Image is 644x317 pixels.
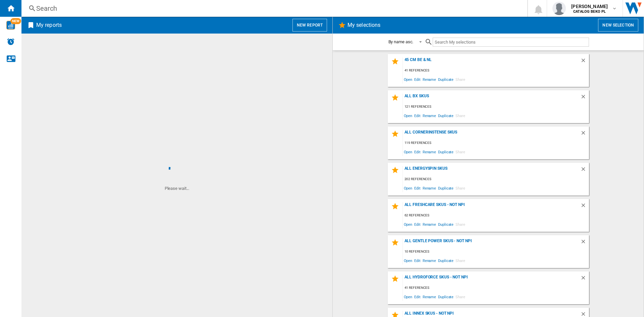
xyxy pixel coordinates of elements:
span: Open [403,292,414,301]
span: Open [403,183,414,193]
h2: My reports [35,19,63,32]
span: Rename [422,256,437,265]
div: 121 references [403,103,589,111]
div: all energyspin skus [403,166,580,175]
input: Search My selections [433,38,589,47]
span: Share [454,220,466,229]
span: NEW [10,18,21,24]
h2: My selections [346,19,382,32]
ng-transclude: Please wait... [165,186,190,191]
span: Edit [413,292,422,301]
div: 45 cm be & NL [403,57,580,66]
span: Share [454,292,466,301]
button: New report [292,19,327,32]
span: Share [454,111,466,120]
span: Duplicate [437,75,454,84]
div: all bx skus [403,94,580,103]
div: By name asc. [388,39,414,44]
div: Delete [580,239,589,248]
span: Rename [422,183,437,193]
div: 41 references [403,284,589,292]
div: Delete [580,94,589,103]
span: Duplicate [437,220,454,229]
span: Rename [422,111,437,120]
div: Delete [580,57,589,66]
span: Edit [413,111,422,120]
span: Rename [422,75,437,84]
div: Delete [580,202,589,211]
div: 41 references [403,66,589,75]
button: New selection [598,19,638,32]
span: Open [403,147,414,156]
span: Duplicate [437,256,454,265]
div: 10 references [403,248,589,256]
span: Open [403,75,414,84]
span: Duplicate [437,183,454,193]
span: Share [454,256,466,265]
img: alerts-logo.svg [7,38,15,46]
span: Edit [413,75,422,84]
span: Edit [413,147,422,156]
img: profile.jpg [552,2,566,15]
span: Share [454,75,466,84]
span: Edit [413,256,422,265]
div: Delete [580,275,589,284]
span: Duplicate [437,147,454,156]
div: Delete [580,130,589,139]
div: all hydroforce skus - not npi [403,275,580,284]
span: Duplicate [437,292,454,301]
div: 202 references [403,175,589,183]
div: all gentle power skus - not npi [403,239,580,248]
span: Open [403,220,414,229]
span: Edit [413,183,422,193]
div: all freshcare skus - not npi [403,202,580,211]
div: Delete [580,166,589,175]
span: Edit [413,220,422,229]
span: Share [454,183,466,193]
span: Share [454,147,466,156]
div: 119 references [403,139,589,147]
div: Search [36,4,510,13]
span: Rename [422,147,437,156]
span: Open [403,111,414,120]
span: Rename [422,220,437,229]
div: 62 references [403,211,589,220]
span: Duplicate [437,111,454,120]
span: Rename [422,292,437,301]
b: CATALOG BEKO PL [573,9,606,14]
img: wise-card.svg [6,21,15,30]
span: [PERSON_NAME] [571,3,608,10]
span: Open [403,256,414,265]
div: ALL cornerinstense skus [403,130,580,139]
